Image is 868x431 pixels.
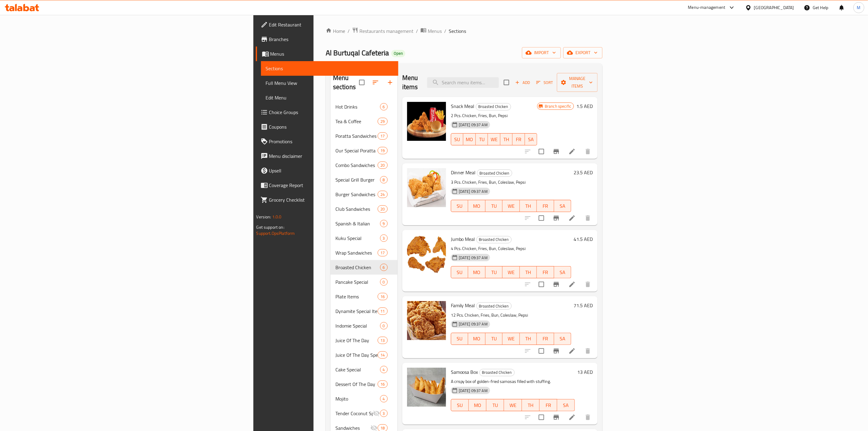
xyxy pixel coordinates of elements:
span: TH [522,334,535,343]
button: TH [520,200,537,212]
button: MO [468,200,485,212]
div: Hot Drinks [335,103,380,110]
button: FR [537,333,554,345]
div: Broasted Chicken6 [331,260,397,275]
div: items [378,381,387,388]
h6: 71.5 AED [574,301,593,310]
div: items [380,410,388,417]
span: 18 [378,425,387,431]
div: items [378,337,387,344]
button: Branch-specific-item [549,144,564,159]
span: Cake Special [335,366,380,373]
button: SA [554,266,571,278]
span: export [568,49,598,57]
div: items [380,395,388,402]
div: Dessert Of The Day16 [331,377,397,391]
img: Family Meal [407,301,446,340]
span: Open [391,51,405,56]
span: SU [454,401,466,410]
a: Edit menu item [568,414,576,421]
span: TU [488,268,500,277]
span: Promotions [269,138,393,145]
span: Select all sections [355,76,368,89]
p: 4 Pcs. Chicken, Fries, Bun, Coleslaw, Pepsi [451,245,571,252]
div: Poratta Sandwiches17 [331,129,397,143]
button: MO [468,333,485,345]
span: Indomie Special [335,322,380,329]
span: Select to update [535,212,548,224]
p: 2 Pcs. Chicken, Fries, Bun, Pepsi [451,112,537,120]
button: FR [537,200,554,212]
img: Snack Meal [407,102,446,141]
h2: Menu items [402,73,420,92]
a: Grocery Checklist [256,193,398,207]
span: [DATE] 09:37 AM [456,122,490,128]
span: Combo Sandwiches [335,162,378,169]
span: Coupons [269,123,393,130]
span: Choice Groups [269,109,393,116]
div: items [380,103,388,110]
a: Support.OpsPlatform [256,229,295,237]
span: Mojito [335,395,380,402]
button: Branch-specific-item [549,211,564,225]
div: Broasted Chicken [476,236,512,243]
div: Tea & Coffee [335,118,378,125]
button: FR [540,399,557,411]
div: Special Grill Burger8 [331,172,397,187]
span: Get support on: [256,223,284,231]
span: Jumbo Meal [451,235,475,244]
div: items [380,220,388,227]
div: Cake Special4 [331,362,397,377]
button: Branch-specific-item [549,277,564,292]
button: TU [485,333,503,345]
h6: 41.5 AED [574,235,593,243]
a: Edit menu item [568,281,576,288]
span: import [527,49,556,57]
div: Kuku Special [335,235,380,242]
div: items [378,205,387,213]
span: Add [514,79,531,86]
p: A crispy box of golden-fried samosas filled with stuffing. [451,378,575,385]
div: Juice Of The Day13 [331,333,397,348]
div: items [378,191,387,198]
span: FR [539,268,552,277]
span: Club Sandwiches [335,205,378,213]
span: SU [454,135,461,144]
button: MO [468,266,485,278]
span: TH [522,268,535,277]
button: export [563,47,602,58]
button: Branch-specific-item [549,344,564,358]
a: Choice Groups [256,105,398,120]
span: FR [539,334,552,343]
p: 12 Pcs. Chicken, Fries, Bun, Coleslaw, Pepsi [451,311,571,319]
button: TH [522,399,540,411]
span: 6 [380,104,387,110]
span: SA [557,202,569,210]
button: TU [476,133,488,145]
a: Edit Menu [261,90,398,105]
span: MO [471,202,483,210]
button: delete [581,344,595,358]
span: 9 [380,221,387,227]
div: items [378,147,387,154]
span: 6 [380,265,387,270]
span: WE [505,268,517,277]
span: Dinner Meal [451,168,476,177]
nav: breadcrumb [326,27,603,35]
div: Special Grill Burger [335,176,380,183]
img: Jumbo Meal [407,235,446,274]
div: items [380,235,388,242]
button: WE [503,333,520,345]
span: TU [478,135,486,144]
button: Sort [535,78,554,87]
div: items [378,249,387,256]
div: Broasted Chicken [476,302,512,310]
span: TU [488,202,500,210]
div: items [378,308,387,315]
span: 8 [380,177,387,183]
div: Menu-management [688,4,726,11]
span: Spanish & Italian [335,220,380,227]
span: [DATE] 09:37 AM [456,189,490,194]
